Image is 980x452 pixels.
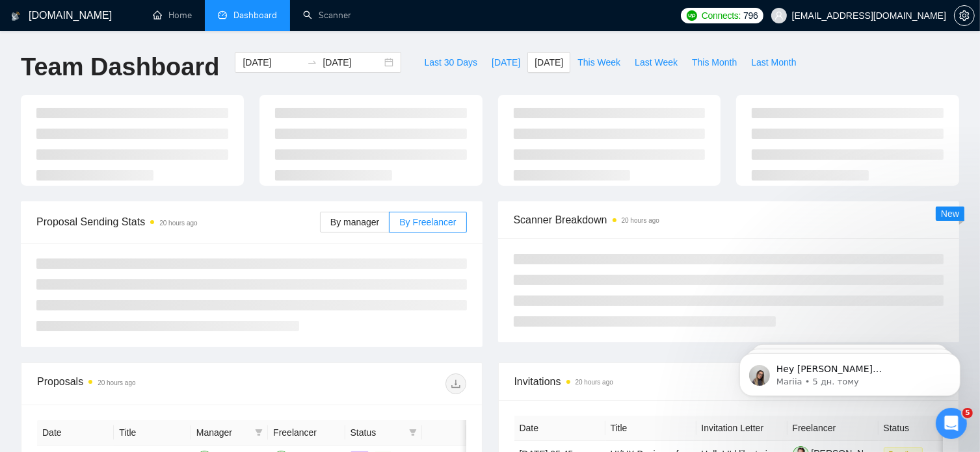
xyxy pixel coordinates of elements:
span: to [307,57,317,68]
span: Scanner Breakdown [514,212,944,228]
span: filter [255,429,263,436]
th: Manager [191,420,268,446]
button: This Month [685,52,744,73]
span: Last 30 Days [424,55,477,69]
div: Proposals [37,373,252,394]
iframe: Intercom live chat [936,408,967,439]
span: Last Week [635,55,678,69]
time: 20 hours ago [159,220,197,227]
th: Status [879,416,970,441]
span: user [775,11,784,20]
button: Last Month [744,52,803,73]
span: Invitations [514,373,944,390]
span: This Week [577,55,620,69]
span: [DATE] [492,55,520,69]
button: This Week [570,52,628,73]
span: filter [252,423,265,442]
a: homeHome [153,10,192,21]
a: setting [954,10,975,21]
span: filter [406,423,419,442]
h1: Team Dashboard [21,52,219,82]
img: upwork-logo.png [687,10,697,21]
time: 20 hours ago [576,379,613,386]
th: Title [114,420,191,446]
th: Title [605,416,696,441]
span: Last Month [751,55,796,69]
span: Proposal Sending Stats [36,214,320,230]
input: Start date [243,55,302,69]
span: 796 [743,8,758,23]
span: setting [955,10,974,21]
span: Status [351,425,404,440]
th: Invitation Letter [696,416,788,441]
a: searchScanner [303,10,351,21]
span: By manager [330,217,379,227]
time: 20 hours ago [98,379,135,386]
span: By Freelancer [399,217,456,227]
button: setting [954,5,975,26]
span: filter [409,429,417,436]
th: Date [37,420,114,446]
span: Dashboard [233,10,277,21]
span: [DATE] [535,55,563,69]
button: Last 30 Days [417,52,484,73]
button: [DATE] [527,52,570,73]
span: Manager [196,425,250,440]
button: Last Week [628,52,685,73]
time: 20 hours ago [622,217,659,224]
span: Hey [PERSON_NAME][EMAIL_ADDRESS][DOMAIN_NAME], Looks like your Upwork agency [PERSON_NAME] Design... [57,38,224,242]
p: Message from Mariia, sent 5 дн. тому [57,50,224,62]
iframe: Intercom notifications повідомлення [720,326,980,417]
span: dashboard [218,10,227,19]
span: New [941,208,959,219]
input: End date [323,55,382,69]
button: [DATE] [484,52,527,73]
span: Connects: [702,8,741,23]
img: logo [11,6,20,27]
span: swap-right [307,57,317,68]
th: Freelancer [788,416,879,441]
span: 5 [962,408,973,418]
th: Freelancer [268,420,345,446]
th: Date [514,416,605,441]
span: This Month [692,55,737,69]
